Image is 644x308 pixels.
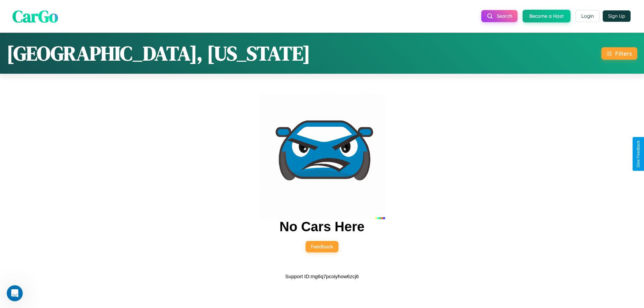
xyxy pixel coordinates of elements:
iframe: Intercom live chat [7,285,23,301]
button: Login [576,10,599,22]
h1: [GEOGRAPHIC_DATA], [US_STATE] [7,40,310,67]
h2: No Cars Here [279,219,364,234]
div: Give Feedback [636,140,641,168]
button: Filters [601,47,637,60]
span: Search [497,13,512,19]
div: Filters [615,50,632,57]
p: Support ID: mg6q7pcoiyhow6zcj6 [285,272,359,281]
img: car [259,93,385,219]
span: CarGo [12,4,58,27]
button: Feedback [306,241,338,252]
button: Become a Host [523,10,571,22]
button: Search [481,10,518,22]
button: Sign Up [603,10,631,22]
